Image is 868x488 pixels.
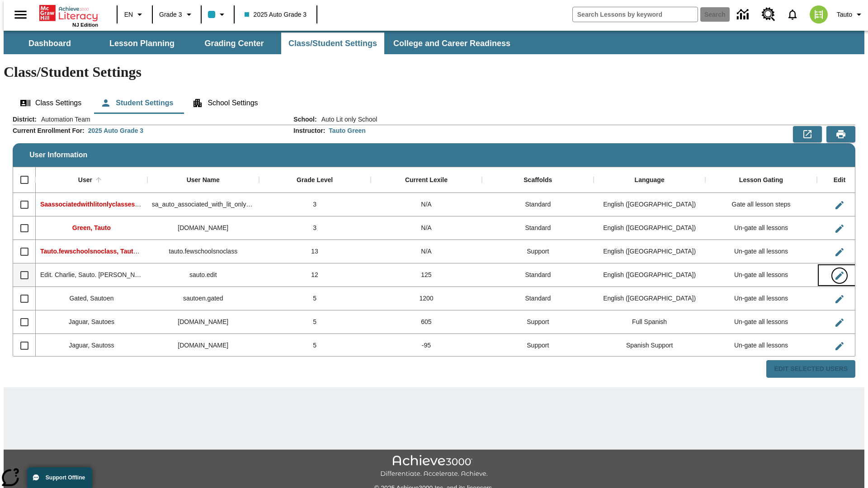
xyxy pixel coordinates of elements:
div: English (US) [594,287,705,310]
div: Un-gate all lessons [705,263,817,287]
span: 2025 Auto Grade 3 [245,10,307,19]
span: Edit. Charlie, Sauto. Charlie [40,271,151,278]
div: Class/Student Settings [13,92,855,114]
div: 5 [259,334,371,357]
button: Grading Center [189,33,279,54]
button: Class Settings [13,92,89,114]
div: Full Spanish [594,310,705,334]
div: User Name [187,176,220,184]
button: Class/Student Settings [281,33,384,54]
button: Export to CSV [793,126,822,142]
button: Edit User [830,267,849,285]
div: English (US) [594,216,705,240]
div: Home [39,3,98,28]
div: 605 [371,310,482,334]
div: Tauto Green [329,126,365,135]
div: Un-gate all lessons [705,287,817,310]
div: Un-gate all lessons [705,310,817,334]
img: avatar image [810,5,828,23]
span: Tauto [837,10,852,19]
button: Dashboard [5,33,95,54]
span: NJ Edition [72,22,98,28]
div: Support [482,240,594,263]
span: Grade 3 [159,10,182,19]
button: Lesson Planning [97,33,187,54]
div: tauto.green [147,216,259,240]
div: 13 [259,240,371,263]
span: User Information [29,151,87,159]
div: sauto.edit [147,263,259,287]
button: Edit User [830,290,849,308]
span: Support Offline [46,474,85,481]
div: sa_auto_associated_with_lit_only_classes [147,193,259,216]
div: Language [635,176,665,184]
div: -95 [371,334,482,357]
button: Edit User [830,243,849,261]
div: Standard [482,193,594,216]
button: Language: EN, Select a language [120,6,149,23]
div: Standard [482,216,594,240]
span: Saassociatedwithlitonlyclasses, Saassociatedwithlitonlyclasses [40,201,233,208]
button: College and Career Readiness [386,33,518,54]
div: 5 [259,287,371,310]
div: 3 [259,216,371,240]
button: Profile/Settings [833,6,868,23]
div: 12 [259,263,371,287]
div: Standard [482,263,594,287]
div: N/A [371,216,482,240]
span: Tauto.fewschoolsnoclass, Tauto.fewschoolsnoclass [40,248,197,255]
a: Home [39,4,98,22]
span: Automation Team [37,115,90,124]
span: Jaguar, Sautoes [69,318,114,325]
div: SubNavbar [4,33,519,54]
div: Current Lexile [405,176,448,184]
div: N/A [371,240,482,263]
h2: Current Enrollment For : [13,127,85,135]
div: sautoss.jaguar [147,334,259,357]
div: Standard [482,287,594,310]
h2: Instructor : [293,127,325,135]
div: sautoes.jaguar [147,310,259,334]
div: Spanish Support [594,334,705,357]
div: 5 [259,310,371,334]
div: User [78,176,92,184]
button: Student Settings [93,92,180,114]
span: Auto Lit only School [317,115,377,124]
button: Print Preview [826,126,855,142]
h2: District : [13,116,37,123]
button: Edit User [830,196,849,214]
button: Edit User [830,337,849,355]
div: Un-gate all lessons [705,216,817,240]
div: Gate all lesson steps [705,193,817,216]
div: N/A [371,193,482,216]
button: Class color is light blue. Change class color [204,6,231,23]
h1: Class/Student Settings [4,64,864,80]
div: User Information [13,115,855,378]
div: Un-gate all lessons [705,240,817,263]
div: 1200 [371,287,482,310]
span: Jaguar, Sautoss [69,342,114,349]
div: 2025 Auto Grade 3 [88,126,143,135]
span: Gated, Sautoen [69,295,113,302]
div: Edit [834,176,845,184]
button: Edit User [830,314,849,332]
div: Support [482,310,594,334]
button: Edit User [830,220,849,238]
h2: School : [293,116,316,123]
div: tauto.fewschoolsnoclass [147,240,259,263]
span: EN [124,10,133,19]
button: Support Offline [27,467,92,488]
button: School Settings [185,92,265,114]
div: SubNavbar [4,31,864,54]
div: English (US) [594,240,705,263]
a: Notifications [781,3,804,26]
a: Resource Center, Will open in new tab [756,2,781,27]
div: Lesson Gating [739,176,783,184]
img: Achieve3000 Differentiate Accelerate Achieve [380,455,488,478]
a: Data Center [731,2,756,27]
div: 3 [259,193,371,216]
div: Un-gate all lessons [705,334,817,357]
div: sautoen.gated [147,287,259,310]
div: Support [482,334,594,357]
div: Grade Level [297,176,333,184]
